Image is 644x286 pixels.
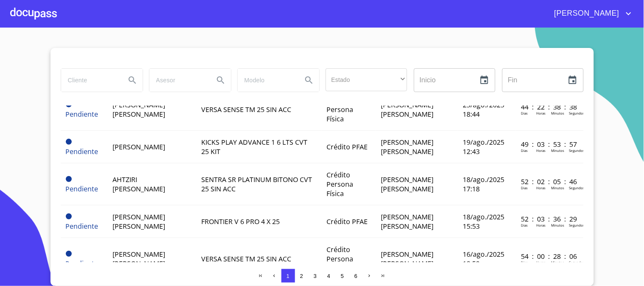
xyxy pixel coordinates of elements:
[569,260,585,265] p: Segundos
[202,105,292,114] span: VERSA SENSE TM 25 SIN ACC
[238,69,295,92] input: search
[295,269,309,283] button: 2
[66,222,98,231] span: Pendiente
[66,184,98,193] span: Pendiente
[202,175,312,193] span: SENTRA SR PLATINUM BITONO CVT 25 SIN ACC
[463,137,504,156] span: 19/ago./2025 12:43
[113,250,166,268] span: [PERSON_NAME] [PERSON_NAME]
[113,212,166,231] span: [PERSON_NAME] [PERSON_NAME]
[521,185,528,190] p: Dias
[66,176,72,182] span: Pendiente
[300,273,303,279] span: 2
[341,273,344,279] span: 5
[551,185,564,190] p: Minutos
[122,70,143,90] button: Search
[521,177,578,186] p: 52 : 02 : 05 : 46
[548,7,634,20] button: account of current user
[569,223,585,227] p: Segundos
[463,250,504,268] span: 16/ago./2025 18:52
[536,111,546,115] p: Horas
[327,273,330,279] span: 4
[299,70,319,90] button: Search
[521,102,578,112] p: 44 : 22 : 38 : 38
[336,269,349,283] button: 5
[551,260,564,265] p: Minutos
[381,250,433,268] span: [PERSON_NAME] [PERSON_NAME]
[113,100,166,119] span: [PERSON_NAME] [PERSON_NAME]
[536,148,546,153] p: Horas
[202,217,280,226] span: FRONTIER V 6 PRO 4 X 25
[326,95,353,123] span: Crédito Persona Física
[463,175,504,193] span: 18/ago./2025 17:18
[113,142,166,151] span: [PERSON_NAME]
[326,170,353,198] span: Crédito Persona Física
[521,214,578,224] p: 52 : 03 : 36 : 29
[281,269,295,283] button: 1
[551,148,564,153] p: Minutos
[569,185,585,190] p: Segundos
[113,175,166,193] span: AHTZIRI [PERSON_NAME]
[66,251,72,257] span: Pendiente
[149,69,207,92] input: search
[569,148,585,153] p: Segundos
[548,7,624,20] span: [PERSON_NAME]
[381,212,433,231] span: [PERSON_NAME] [PERSON_NAME]
[211,70,231,90] button: Search
[354,273,357,279] span: 6
[66,213,72,219] span: Pendiente
[536,260,546,265] p: Horas
[536,185,546,190] p: Horas
[381,175,433,193] span: [PERSON_NAME] [PERSON_NAME]
[66,147,98,156] span: Pendiente
[66,259,98,268] span: Pendiente
[521,223,528,227] p: Dias
[202,137,308,156] span: KICKS PLAY ADVANCE 1 6 LTS CVT 25 KIT
[521,252,578,261] p: 54 : 00 : 28 : 06
[66,139,72,145] span: Pendiente
[551,223,564,227] p: Minutos
[326,142,368,151] span: Crédito PFAE
[322,269,336,283] button: 4
[536,223,546,227] p: Horas
[381,137,433,156] span: [PERSON_NAME] [PERSON_NAME]
[326,68,407,91] div: ​
[521,260,528,265] p: Dias
[202,254,292,264] span: VERSA SENSE TM 25 SIN ACC
[349,269,363,283] button: 6
[569,111,585,115] p: Segundos
[314,273,317,279] span: 3
[463,212,504,231] span: 18/ago./2025 15:53
[309,269,322,283] button: 3
[521,148,528,153] p: Dias
[381,100,433,119] span: [PERSON_NAME] [PERSON_NAME]
[287,273,290,279] span: 1
[61,69,119,92] input: search
[66,109,98,119] span: Pendiente
[521,140,578,149] p: 49 : 03 : 53 : 57
[326,245,353,273] span: Crédito Persona Física
[521,111,528,115] p: Dias
[551,111,564,115] p: Minutos
[326,217,368,226] span: Crédito PFAE
[463,100,504,119] span: 25/ago./2025 18:44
